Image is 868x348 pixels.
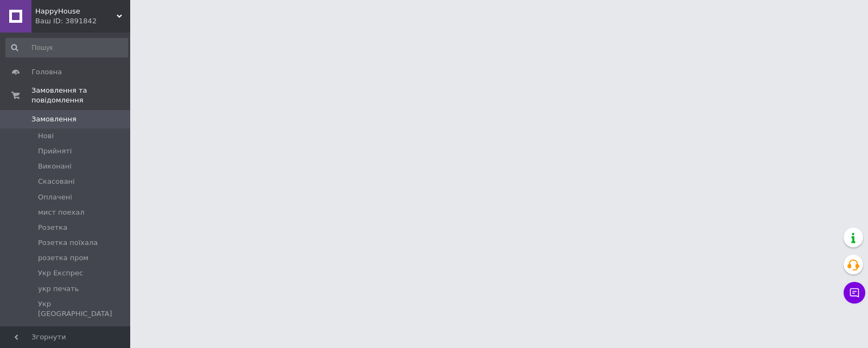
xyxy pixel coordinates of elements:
button: Чат з покупцем [844,282,865,304]
span: Замовлення [31,114,76,124]
span: Розетка поїхала [38,238,98,248]
span: Розетка [38,223,67,233]
span: Скасовані [38,177,75,186]
div: Ваш ID: 3891842 [35,16,130,26]
span: Укр Стандарт [38,324,89,334]
span: Нові [38,131,54,141]
span: Головна [31,67,62,77]
span: Оплачені [38,192,72,202]
input: Пошук [5,38,128,57]
span: HappyHouse [35,7,117,16]
span: укр печать [38,284,79,294]
span: Замовлення та повідомлення [31,86,130,105]
span: Укр Експрес [38,268,83,278]
span: мист поехал [38,208,85,217]
span: Виконані [38,162,72,171]
span: розетка пром [38,253,88,263]
span: Укр [GEOGRAPHIC_DATA] [38,299,127,319]
span: Прийняті [38,146,72,156]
